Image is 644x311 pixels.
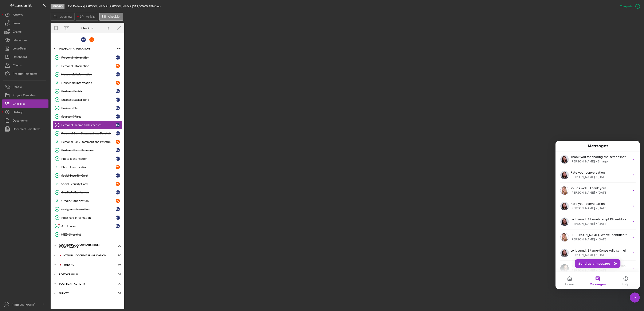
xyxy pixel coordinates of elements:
img: Profile image for Allison [5,92,13,101]
div: History [13,108,23,117]
div: E M [116,190,120,194]
div: Funding [63,264,111,266]
div: E M [81,37,86,42]
img: Profile image for David [5,123,13,132]
div: Personal Income and Expenses [61,123,116,127]
div: Credit Authorization [61,191,116,194]
a: Clients [2,61,48,70]
div: • [DATE] [40,112,52,117]
a: Personal InformationEM [53,53,122,62]
div: 4 / 4 [114,264,121,266]
div: E M [116,131,120,135]
div: 0 / 1 [114,273,121,276]
div: Cosigner Information [61,208,116,211]
div: E M [116,89,120,93]
div: E M [116,148,120,152]
a: Personal InformationYC [53,62,122,70]
div: Business Bank Statement [61,149,116,152]
div: • [DATE] [40,34,52,39]
div: Household Information [61,73,116,76]
button: Loans [2,19,48,27]
div: E M [116,55,120,60]
a: Credit AuthorizationYC [53,197,122,205]
div: Social Security Card [61,174,116,177]
div: MED Checklist [61,233,122,236]
iframe: Intercom live chat [630,292,640,303]
div: 48 mo [153,5,161,8]
a: Sources & UsesEM [53,112,122,121]
img: Profile image for Christina [5,77,13,85]
a: Personal Bank Statement and PaystubEM [53,129,122,138]
button: Checklist [99,13,123,21]
div: $12,000.00 [133,5,149,8]
div: E M [116,173,120,178]
div: Personal Bank Statement and Paystub [61,132,116,135]
a: Household InformationYC [53,79,122,87]
a: Personal Income and ExpensesEM [53,121,122,129]
label: Activity [86,15,95,18]
a: Household InformationEM [53,70,122,79]
div: [PERSON_NAME] [15,81,39,85]
iframe: Intercom live chat [555,141,640,289]
div: People [13,83,22,92]
span: Rate your conversation [15,61,49,65]
div: Y C [116,199,120,203]
div: 2 / 2 [114,245,121,247]
a: MED Checklist [53,230,122,239]
div: Y C [116,140,120,144]
a: Photo IdentificationEM [53,154,122,163]
button: Complete [616,2,642,11]
button: Educational [2,36,48,44]
button: Activity [2,11,48,19]
button: People [2,83,48,91]
div: Checklist [13,99,25,109]
div: Y C [116,182,120,186]
div: Y C [116,64,120,68]
div: • [DATE] [40,81,52,85]
span: Messages [34,142,50,145]
div: E M [116,207,120,211]
a: Cosigner InformationEM [53,205,122,213]
span: Help [67,142,74,145]
b: EM Delivery [68,4,84,8]
div: Y C [89,37,94,42]
button: Overview [51,13,75,21]
div: Document Templates [13,125,40,134]
a: Business PlanEM [53,104,122,112]
img: Profile image for Allison [5,46,13,54]
a: Business BackgroundEM [53,95,122,104]
div: Grants [13,27,21,37]
button: Dashboard [2,53,48,61]
div: Dashboard [13,53,27,62]
button: Document Templates [2,125,48,133]
div: E M [116,224,120,228]
a: Credit AuthorizationEM [53,188,122,197]
div: Internal Document Validation [63,254,111,257]
div: 0 / 1 [114,292,121,295]
span: Thank you for sharing the screenshot. Let me discuss internally about this and will keep you posted. [15,15,163,18]
div: • 3h ago [40,19,52,23]
div: [PERSON_NAME] [15,112,39,117]
div: Educational [13,36,28,45]
div: Survey [59,292,111,295]
div: Credit Authorization [61,199,116,202]
button: Messages [28,131,56,148]
div: • [DATE] [40,128,52,132]
button: Send us a message [19,119,65,127]
div: E M [116,114,120,119]
div: E M [116,72,120,76]
div: Additional Documents from Coordinator [59,244,111,248]
div: Business Background [61,98,116,101]
button: Project Overview [2,91,48,99]
text: MT [5,304,8,306]
div: ACH Form [61,224,116,228]
button: Long-Term [2,44,48,53]
button: Checklist [2,99,48,108]
div: [PERSON_NAME] [15,19,39,23]
button: Product Templates [2,70,48,78]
